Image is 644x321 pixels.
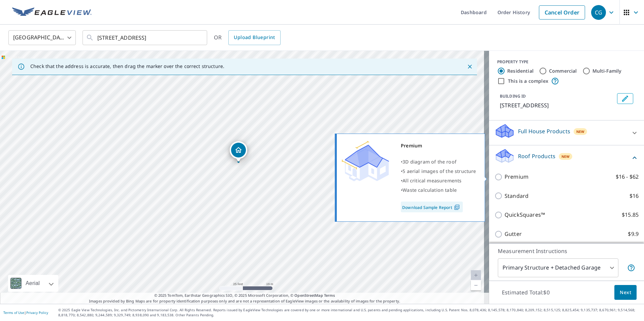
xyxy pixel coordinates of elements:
[3,310,24,315] a: Terms of Use
[628,230,639,238] p: $9.9
[505,192,528,200] p: Standard
[505,230,522,238] p: Gutter
[622,211,639,219] p: $15.85
[8,28,76,47] div: [GEOGRAPHIC_DATA]
[576,129,585,134] span: New
[342,141,389,181] img: Premium
[8,275,58,292] div: Aerial
[549,68,577,74] label: Commercial
[97,28,193,47] input: Search by address or latitude-longitude
[402,168,476,174] span: 5 aerial images of the structure
[401,176,476,185] div: •
[3,311,48,315] p: |
[498,247,635,255] p: Measurement Instructions
[592,68,622,74] label: Multi-Family
[214,30,281,45] div: OR
[539,5,585,20] a: Cancel Order
[401,141,476,150] div: Premium
[496,285,555,300] p: Estimated Total: $0
[30,63,224,69] p: Check that the address is accurate, then drag the marker over the correct structure.
[402,177,461,184] span: All critical measurements
[465,62,474,71] button: Close
[154,293,335,298] span: © 2025 TomTom, Earthstar Geographics SIO, © 2025 Microsoft Corporation, ©
[498,258,618,277] div: Primary Structure + Detached Garage
[230,141,247,162] div: Dropped pin, building 1, Residential property, 648 Gramac Ln Pittsburgh, PA 15235
[401,157,476,167] div: •
[494,123,639,142] div: Full House ProductsNew
[518,127,570,135] p: Full House Products
[561,154,570,159] span: New
[234,33,275,42] span: Upload Blueprint
[401,185,476,195] div: •
[402,187,457,193] span: Waste calculation table
[616,173,639,181] p: $16 - $62
[401,202,463,212] a: Download Sample Report
[617,93,633,104] button: Edit building 1
[471,280,481,290] a: Current Level 20, Zoom Out
[324,293,335,298] a: Terms
[630,192,639,200] p: $16
[497,59,636,65] div: PROPERTY TYPE
[452,204,461,210] img: Pdf Icon
[26,310,48,315] a: Privacy Policy
[471,270,481,280] a: Current Level 20, Zoom In Disabled
[518,152,555,160] p: Roof Products
[591,5,606,20] div: CG
[500,101,614,109] p: [STREET_ADDRESS]
[507,68,534,74] label: Residential
[58,308,641,318] p: © 2025 Eagle View Technologies, Inc. and Pictometry International Corp. All Rights Reserved. Repo...
[294,293,323,298] a: OpenStreetMap
[494,148,639,167] div: Roof ProductsNew
[627,264,635,272] span: Your report will include the primary structure and a detached garage if one exists.
[402,158,456,165] span: 3D diagram of the roof
[12,7,92,17] img: EV Logo
[508,78,548,84] label: This is a complex
[500,93,526,99] p: BUILDING ID
[24,275,42,292] div: Aerial
[614,285,637,300] button: Next
[505,173,528,181] p: Premium
[505,211,545,219] p: QuickSquares™
[620,288,631,297] span: Next
[401,167,476,176] div: •
[228,30,280,45] a: Upload Blueprint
